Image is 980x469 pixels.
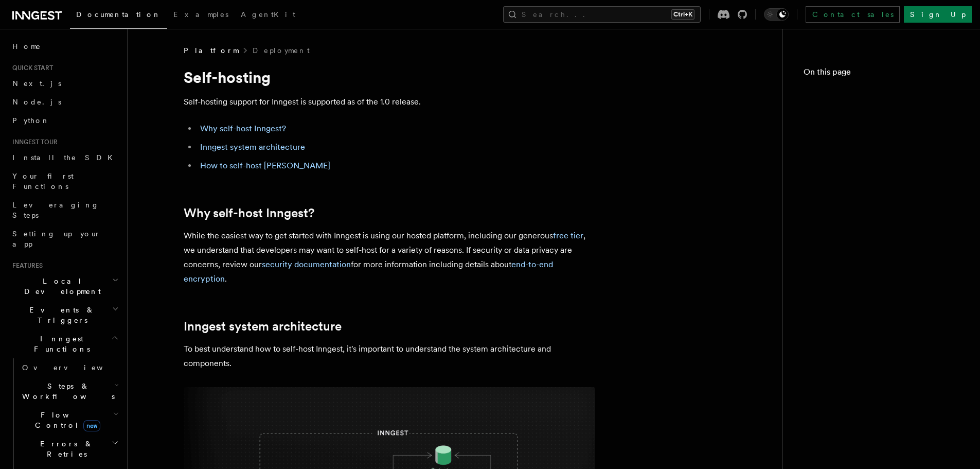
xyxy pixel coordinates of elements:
[8,74,121,93] a: Next.js
[18,358,121,377] a: Overview
[18,377,121,406] button: Steps & Workflows
[764,8,789,21] button: Toggle dark mode
[12,172,74,190] span: Your first Functions
[8,329,121,358] button: Inngest Functions
[18,439,112,459] span: Errors & Retries
[70,3,167,29] a: Documentation
[8,64,53,72] span: Quick start
[18,410,113,430] span: Flow Control
[184,206,314,220] a: Why self-host Inngest?
[8,305,112,325] span: Events & Triggers
[18,435,121,463] button: Errors & Retries
[12,201,99,219] span: Leveraging Steps
[173,10,228,19] span: Examples
[8,301,121,329] button: Events & Triggers
[12,230,101,248] span: Setting up your app
[184,95,595,109] p: Self-hosting support for Inngest is supported as of the 1.0 release.
[12,79,61,88] span: Next.js
[200,142,305,152] a: Inngest system architecture
[8,167,121,196] a: Your first Functions
[235,3,301,28] a: AgentKit
[18,381,115,402] span: Steps & Workflows
[904,6,972,23] a: Sign Up
[184,45,238,56] span: Platform
[184,319,342,334] a: Inngest system architecture
[83,420,100,431] span: new
[200,124,286,133] a: Why self-host Inngest?
[503,6,701,23] button: Search...Ctrl+K
[8,224,121,253] a: Setting up your app
[553,231,583,240] a: free tier
[76,10,161,19] span: Documentation
[200,161,330,170] a: How to self-host [PERSON_NAME]
[8,262,43,270] span: Features
[8,37,121,56] a: Home
[12,116,50,125] span: Python
[806,6,900,23] a: Contact sales
[167,3,235,28] a: Examples
[12,153,119,162] span: Install the SDK
[184,68,595,86] h1: Self-hosting
[8,196,121,224] a: Leveraging Steps
[184,342,595,371] p: To best understand how to self-host Inngest, it's important to understand the system architecture...
[12,98,61,106] span: Node.js
[8,276,112,297] span: Local Development
[12,41,41,51] span: Home
[22,363,128,372] span: Overview
[8,93,121,111] a: Node.js
[241,10,295,19] span: AgentKit
[18,406,121,435] button: Flow Controlnew
[671,9,694,20] kbd: Ctrl+K
[8,334,111,354] span: Inngest Functions
[262,259,351,269] a: security documentation
[804,66,959,82] h4: On this page
[8,111,121,130] a: Python
[8,272,121,301] button: Local Development
[184,229,595,286] p: While the easiest way to get started with Inngest is using our hosted platform, including our gen...
[8,138,58,146] span: Inngest tour
[253,45,310,56] a: Deployment
[8,148,121,167] a: Install the SDK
